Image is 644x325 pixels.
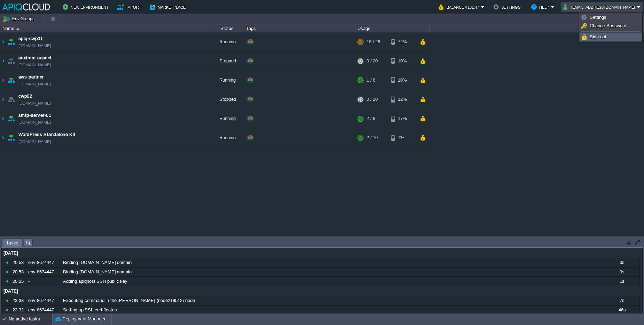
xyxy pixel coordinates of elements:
[590,23,626,28] span: Change Password
[117,3,143,11] button: Import
[18,74,44,81] a: aws-partner
[63,297,195,304] span: Executing command in the [PERSON_NAME] (node219512) node
[26,296,61,305] div: env-8674447
[18,81,51,88] a: [DOMAIN_NAME]
[0,71,6,90] img: AMDAwAAAACH5BAEAAAAALAAAAAABAAEAAAICRAEAOw==
[18,61,51,68] span: [DOMAIN_NAME]
[26,267,61,277] div: env-8674447
[18,93,32,100] a: cwp02
[18,42,51,49] span: [DOMAIN_NAME]
[18,35,43,42] a: apiq-cwp01
[18,138,51,145] a: [DOMAIN_NAME]
[209,90,244,109] div: Stopped
[63,307,117,313] span: Setting up SSL certificates
[18,112,51,119] a: smtp-server-01
[6,90,16,109] img: AMDAwAAAACH5BAEAAAAALAAAAAABAAEAAAICRAEAOw==
[367,90,378,109] div: 0 / 20
[356,24,429,32] div: Usage
[6,239,18,247] span: Tasks
[209,109,244,128] div: Running
[209,71,244,90] div: Running
[26,305,61,315] div: env-8674447
[493,3,523,11] button: Settings
[580,22,641,30] a: Change Password
[16,28,19,30] img: AMDAwAAAACH5BAEAAAAALAAAAAABAAEAAAICRAEAOw==
[391,109,414,128] div: 17%
[63,259,132,266] span: Binding [DOMAIN_NAME] domain
[13,296,26,305] div: 23:33
[6,32,16,51] img: AMDAwAAAACH5BAEAAAAALAAAAAABAAEAAAICRAEAOw==
[63,269,132,275] span: Binding [DOMAIN_NAME] domain
[0,52,6,70] img: AMDAwAAAACH5BAEAAAAALAAAAAABAAEAAAICRAEAOw==
[590,15,606,20] span: Settings
[18,54,52,61] a: auxirem-aapnel
[367,71,375,90] div: 1 / 6
[26,277,61,286] div: -
[210,24,244,32] div: Status
[367,52,378,70] div: 0 / 20
[2,249,639,258] div: [DATE]
[563,3,637,11] button: [EMAIL_ADDRESS][DOMAIN_NAME]
[391,71,414,90] div: 10%
[391,32,414,51] div: 72%
[6,109,16,128] img: AMDAwAAAACH5BAEAAAAALAAAAAABAAEAAAICRAEAOw==
[1,24,209,32] div: Name
[13,258,26,267] div: 20:58
[9,313,52,325] div: No active tasks
[367,32,380,51] div: 18 / 26
[0,109,6,128] img: AMDAwAAAACH5BAEAAAAALAAAAAABAAEAAAICRAEAOw==
[2,14,37,24] button: Env Groups
[605,267,639,277] div: 0s
[580,33,641,41] a: Sign out
[13,305,26,315] div: 23:32
[18,131,76,138] a: WordPress Standalone Kit
[63,278,127,285] span: Adding apiqhost SSH public key
[26,258,61,267] div: env-8674447
[13,267,26,277] div: 20:58
[6,71,16,90] img: AMDAwAAAACH5BAEAAAAALAAAAAABAAEAAAICRAEAOw==
[391,128,414,147] div: 1%
[605,305,639,315] div: 46s
[0,90,6,109] img: AMDAwAAAACH5BAEAAAAALAAAAAABAAEAAAICRAEAOw==
[2,287,639,296] div: [DATE]
[63,3,111,11] button: New Environment
[605,258,639,267] div: 0s
[18,119,51,126] span: [DOMAIN_NAME]
[531,3,551,11] button: Help
[391,90,414,109] div: 12%
[367,109,375,128] div: 2 / 8
[391,52,414,70] div: 10%
[580,14,641,21] a: Settings
[605,296,639,305] div: 7s
[439,3,481,11] button: Balance ₹131.47
[209,52,244,70] div: Stopped
[2,3,50,10] img: APIQCloud
[6,52,16,70] img: AMDAwAAAACH5BAEAAAAALAAAAAABAAEAAAICRAEAOw==
[0,32,6,51] img: AMDAwAAAACH5BAEAAAAALAAAAAABAAEAAAICRAEAOw==
[367,128,378,147] div: 2 / 10
[209,32,244,51] div: Running
[244,24,355,32] div: Tags
[13,277,26,286] div: 20:35
[209,128,244,147] div: Running
[6,128,16,147] img: AMDAwAAAACH5BAEAAAAALAAAAAABAAEAAAICRAEAOw==
[0,128,6,147] img: AMDAwAAAACH5BAEAAAAALAAAAAABAAEAAAICRAEAOw==
[150,3,188,11] button: Marketplace
[55,316,105,323] button: Deployment Manager
[605,277,639,286] div: 1s
[590,34,606,39] span: Sign out
[18,100,51,107] span: [DOMAIN_NAME]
